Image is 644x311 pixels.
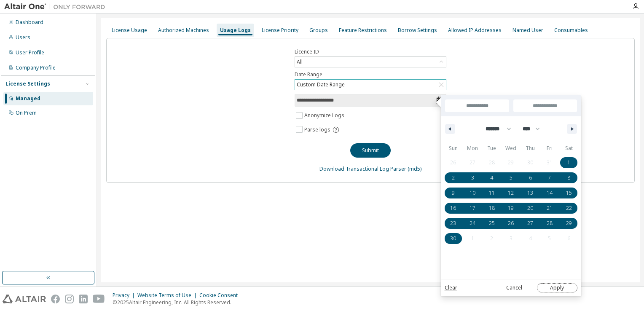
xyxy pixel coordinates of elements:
[521,142,540,155] span: Thu
[547,185,553,201] span: 14
[304,126,330,133] span: Parse logs
[444,170,463,185] button: 2
[502,185,521,201] button: 12
[508,216,514,231] span: 26
[444,216,463,231] button: 23
[540,201,559,216] button: 21
[463,185,482,201] button: 10
[16,64,56,71] div: Company Profile
[441,110,449,124] span: [DATE]
[262,27,298,34] div: License Priority
[448,27,502,34] div: Allowed IP Addresses
[463,201,482,216] button: 17
[295,48,446,55] label: Licence ID
[502,201,521,216] button: 19
[450,201,456,216] span: 16
[566,201,572,216] span: 22
[444,201,463,216] button: 16
[471,170,474,185] span: 3
[16,34,30,41] div: Users
[527,216,533,231] span: 27
[16,19,43,26] div: Dashboard
[508,201,514,216] span: 19
[16,95,40,102] div: Managed
[540,170,559,185] button: 7
[5,80,50,87] div: License Settings
[489,185,495,201] span: 11
[450,216,456,231] span: 23
[521,201,540,216] button: 20
[463,142,482,155] span: Mon
[482,170,502,185] button: 4
[521,185,540,201] button: 13
[295,80,446,90] div: Custom Date Range
[441,168,449,190] span: This Month
[567,155,570,170] span: 1
[16,49,44,56] div: User Profile
[452,170,455,185] span: 2
[65,295,74,303] img: instagram.svg
[470,185,475,201] span: 10
[444,231,463,246] button: 30
[51,295,60,303] img: facebook.svg
[350,143,391,158] button: Submit
[521,216,540,231] button: 27
[559,142,579,155] span: Sat
[319,165,406,172] a: Download Transactional Log Parser
[295,57,304,67] div: All
[199,292,243,299] div: Cookie Consent
[295,57,446,67] div: All
[408,165,421,172] a: (md5)
[513,27,543,34] div: Named User
[295,71,446,78] label: Date Range
[398,27,437,34] div: Borrow Settings
[444,142,463,155] span: Sun
[482,185,502,201] button: 11
[450,231,456,246] span: 30
[137,292,199,299] div: Website Terms of Use
[112,27,147,34] div: License Usage
[16,110,37,116] div: On Prem
[441,146,449,168] span: Last Week
[482,201,502,216] button: 18
[445,284,457,292] a: Clear
[529,170,532,185] span: 6
[295,80,346,89] div: Custom Date Range
[113,292,137,299] div: Privacy
[470,216,475,231] span: 24
[521,170,540,185] button: 6
[547,201,553,216] span: 21
[441,124,449,146] span: This Week
[502,216,521,231] button: 26
[494,284,534,292] button: Cancel
[470,201,475,216] span: 17
[537,283,577,292] button: Apply
[554,27,588,34] div: Consumables
[113,299,243,306] p: © 2025 Altair Engineering, Inc. All Rights Reserved.
[548,170,551,185] span: 7
[463,216,482,231] button: 24
[540,142,559,155] span: Fri
[489,216,495,231] span: 25
[559,170,579,185] button: 8
[444,185,463,201] button: 9
[158,27,209,34] div: Authorized Machines
[3,295,46,303] img: altair_logo.svg
[566,185,572,201] span: 15
[79,295,88,303] img: linkedin.svg
[304,110,346,121] label: Anonymize Logs
[510,170,513,185] span: 5
[441,190,449,212] span: Last Month
[4,3,110,11] img: Altair One
[502,170,521,185] button: 5
[339,27,387,34] div: Feature Restrictions
[482,216,502,231] button: 25
[489,201,495,216] span: 18
[566,216,572,231] span: 29
[559,216,579,231] button: 29
[540,216,559,231] button: 28
[463,170,482,185] button: 3
[527,185,533,201] span: 13
[93,295,105,303] img: youtube.svg
[502,142,521,155] span: Wed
